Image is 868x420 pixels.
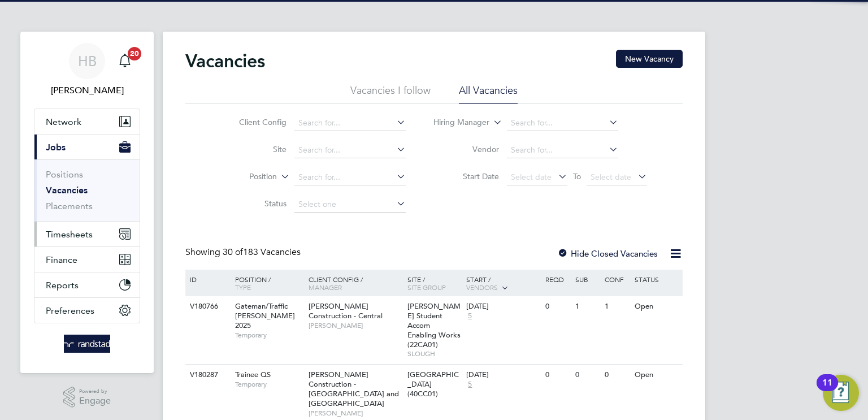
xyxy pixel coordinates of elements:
[34,84,140,97] span: Hela Baker
[34,135,140,159] button: Jobs
[34,159,140,221] div: Jobs
[434,144,499,154] label: Vendor
[46,305,94,316] span: Preferences
[306,270,405,297] div: Client Config /
[46,254,77,265] span: Finance
[632,270,681,289] div: Status
[572,296,602,317] div: 1
[79,396,111,406] span: Engage
[466,311,474,321] span: 5
[46,201,93,211] a: Placements
[294,142,406,158] input: Search for...
[294,197,406,213] input: Select one
[407,370,459,399] span: [GEOGRAPHIC_DATA] (40CC01)
[78,54,97,68] span: HB
[542,365,572,386] div: 0
[235,301,295,330] span: Gateman/Traffic [PERSON_NAME] 2025
[64,335,111,353] img: randstad-logo-retina.png
[223,246,243,258] span: 30 of
[34,109,140,134] button: Network
[407,283,446,292] span: Site Group
[46,280,79,291] span: Reports
[466,380,474,389] span: 5
[459,84,518,104] li: All Vacancies
[309,321,402,330] span: [PERSON_NAME]
[511,172,552,182] span: Select date
[46,169,83,180] a: Positions
[128,47,141,60] span: 20
[185,246,303,258] div: Showing
[222,117,287,127] label: Client Config
[46,116,81,127] span: Network
[424,117,489,128] label: Hiring Manager
[466,283,498,292] span: Vendors
[572,365,602,386] div: 0
[34,335,140,353] a: Go to home page
[557,248,658,259] label: Hide Closed Vacancies
[46,142,66,153] span: Jobs
[235,331,303,340] span: Temporary
[602,296,631,317] div: 1
[570,169,584,184] span: To
[823,375,859,411] button: Open Resource Center, 11 new notifications
[185,50,265,72] h2: Vacancies
[34,247,140,272] button: Finance
[187,270,227,289] div: ID
[309,283,342,292] span: Manager
[591,172,631,182] span: Select date
[34,222,140,246] button: Timesheets
[632,296,681,317] div: Open
[632,365,681,386] div: Open
[223,246,301,258] span: 183 Vacancies
[46,229,93,240] span: Timesheets
[222,144,287,154] label: Site
[235,380,303,389] span: Temporary
[212,171,277,183] label: Position
[34,272,140,297] button: Reports
[294,115,406,131] input: Search for...
[602,365,631,386] div: 0
[507,115,618,131] input: Search for...
[407,301,461,349] span: [PERSON_NAME] Student Accom Enabling Works (22CA01)
[63,387,111,408] a: Powered byEngage
[46,185,88,196] a: Vacancies
[114,43,136,79] a: 20
[34,298,140,323] button: Preferences
[350,84,431,104] li: Vacancies I follow
[434,171,499,181] label: Start Date
[235,370,271,379] span: Trainee QS
[309,409,402,418] span: [PERSON_NAME]
[235,283,251,292] span: Type
[34,43,140,97] a: HB[PERSON_NAME]
[187,296,227,317] div: V180766
[407,349,461,358] span: SLOUGH
[187,365,227,386] div: V180287
[20,32,154,373] nav: Main navigation
[602,270,631,289] div: Conf
[309,370,399,408] span: [PERSON_NAME] Construction - [GEOGRAPHIC_DATA] and [GEOGRAPHIC_DATA]
[309,301,383,321] span: [PERSON_NAME] Construction - Central
[466,370,540,380] div: [DATE]
[79,387,111,396] span: Powered by
[822,383,832,397] div: 11
[572,270,602,289] div: Sub
[507,142,618,158] input: Search for...
[463,270,542,298] div: Start /
[405,270,464,297] div: Site /
[616,50,683,68] button: New Vacancy
[542,296,572,317] div: 0
[542,270,572,289] div: Reqd
[294,170,406,185] input: Search for...
[227,270,306,297] div: Position /
[466,302,540,311] div: [DATE]
[222,198,287,209] label: Status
